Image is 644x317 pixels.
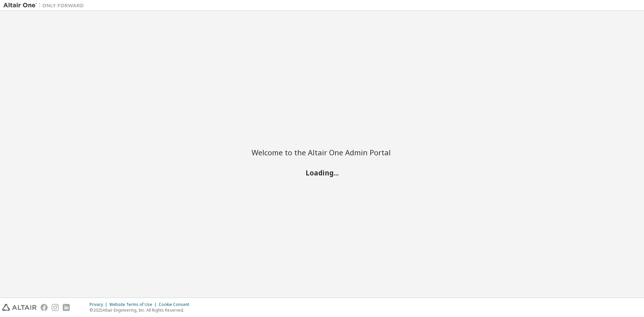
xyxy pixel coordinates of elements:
h2: Loading... [252,168,392,177]
div: Cookie Consent [159,302,193,307]
img: linkedin.svg [63,304,70,311]
img: altair_logo.svg [2,304,37,311]
p: © 2025 Altair Engineering, Inc. All Rights Reserved. [90,307,193,313]
div: Privacy [90,302,109,307]
img: Altair One [3,2,87,9]
img: instagram.svg [52,304,59,311]
div: Website Terms of Use [109,302,159,307]
h2: Welcome to the Altair One Admin Portal [252,148,392,157]
img: facebook.svg [41,304,48,311]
